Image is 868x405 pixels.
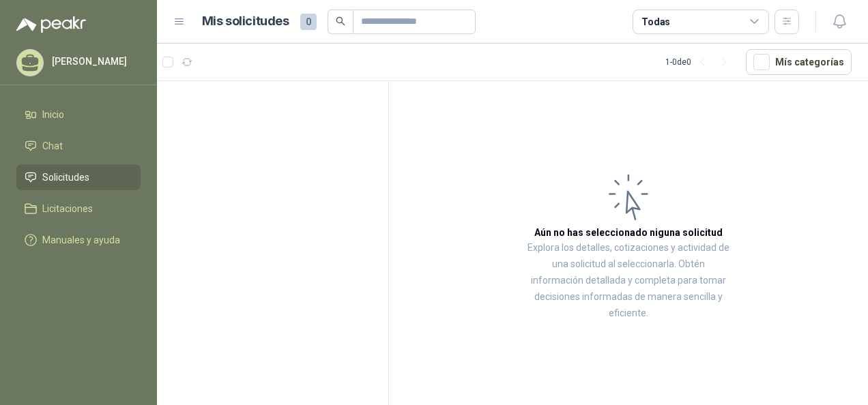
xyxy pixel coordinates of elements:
[16,16,86,33] img: Logo peakr
[336,16,345,26] span: search
[534,225,723,240] h3: Aún no has seleccionado niguna solicitud
[42,107,64,122] span: Inicio
[16,196,141,222] a: Licitaciones
[16,164,141,190] a: Solicitudes
[16,102,141,127] a: Inicio
[665,51,735,73] div: 1 - 0 de 0
[42,170,89,185] span: Solicitudes
[525,240,732,322] p: Explora los detalles, cotizaciones y actividad de una solicitud al seleccionarla. Obtén informaci...
[202,12,289,31] h1: Mis solicitudes
[52,57,137,66] p: [PERSON_NAME]
[16,227,141,253] a: Manuales y ayuda
[641,14,670,29] div: Todas
[16,133,141,159] a: Chat
[42,232,120,247] span: Manuales y ayuda
[746,49,852,75] button: Mís categorías
[300,14,317,30] span: 0
[42,138,63,153] span: Chat
[42,201,93,216] span: Licitaciones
